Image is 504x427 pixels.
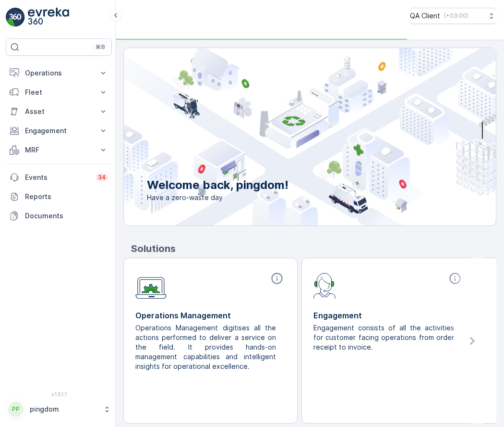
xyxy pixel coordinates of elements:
button: QA Client(+03:00) [410,8,496,24]
p: Operations [25,68,93,78]
p: Engagement [25,126,93,136]
p: 34 [98,174,106,181]
p: Fleet [25,88,93,97]
p: QA Client [410,11,440,21]
p: Engagement [313,310,464,321]
img: city illustration [81,48,496,226]
p: pingdom [30,404,98,414]
p: MRF [25,145,93,155]
a: Reports [6,187,112,206]
img: logo_light-DOdMpM7g.png [28,8,69,27]
p: ( +03:00 ) [444,12,468,20]
p: Engagement consists of all the activities for customer facing operations from order receipt to in... [313,323,456,352]
button: Operations [6,63,112,83]
button: Engagement [6,121,112,140]
span: Have a zero-waste day [147,193,288,202]
button: PPpingdom [6,399,112,419]
a: Documents [6,206,112,226]
p: Operations Management [135,310,286,321]
span: v 1.51.1 [6,391,112,397]
button: Fleet [6,83,112,102]
a: Events34 [6,168,112,187]
img: module-icon [135,272,167,299]
img: logo [6,8,25,27]
p: Events [25,173,90,182]
p: ⌘B [96,43,105,51]
img: module-icon [313,272,336,299]
p: Documents [25,211,108,221]
p: Reports [25,192,108,201]
p: Operations Management digitises all the actions performed to deliver a service on the field. It p... [135,323,278,371]
button: Asset [6,102,112,121]
p: Asset [25,107,93,116]
div: PP [8,402,24,417]
p: Solutions [131,241,496,256]
p: Welcome back, pingdom! [147,177,288,193]
button: MRF [6,140,112,160]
